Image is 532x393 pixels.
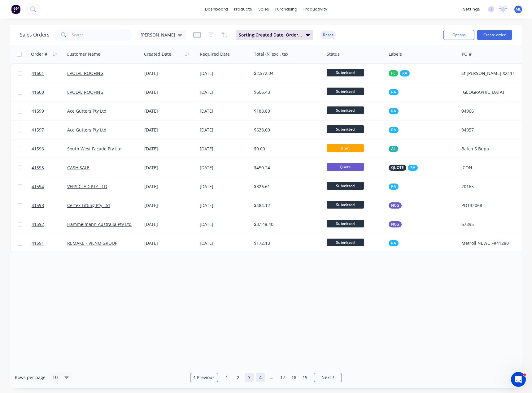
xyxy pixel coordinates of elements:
[67,184,107,189] a: VERSICLAD PTY LTD
[67,221,132,227] a: Hammelmann Australia Pty Ltd
[200,221,249,227] div: [DATE]
[67,51,100,57] div: Customer Name
[327,144,364,152] span: Draft
[391,184,396,190] span: RA
[32,158,67,177] a: 41595
[389,184,399,190] button: RA
[389,70,410,76] button: PCRA
[391,202,399,209] span: NCG
[190,374,218,381] a: Previous page
[254,51,288,57] div: Total ($) excl. tax
[32,177,67,196] a: 41594
[327,163,364,171] span: Quote
[32,240,44,246] span: 41591
[15,374,46,381] span: Rows per page
[391,127,396,133] span: RA
[200,51,230,57] div: Required Date
[32,108,44,114] span: 41599
[389,165,418,171] button: QUOTERA
[144,127,195,133] div: [DATE]
[278,373,287,382] a: Page 17
[32,121,67,139] a: 41597
[327,182,364,190] span: Submitted
[300,373,310,382] a: Page 19
[200,127,249,133] div: [DATE]
[144,51,171,57] div: Created Date
[461,89,521,95] div: [GEOGRAPHIC_DATA]
[67,240,117,246] a: REMAKE - VILNO GROUP
[391,165,404,171] span: QUOTE
[144,146,195,152] div: [DATE]
[67,146,122,152] a: South West Facade Pty Ltd
[32,102,67,120] a: 41599
[254,240,318,246] div: $172.13
[200,70,249,76] div: [DATE]
[67,70,103,76] a: EVOLVE ROOFING
[462,51,472,57] div: PO #
[327,88,364,95] span: Submitted
[461,240,521,246] div: Metroll NEWC F#41280
[239,32,302,38] span: Sorting: Created Date, Order #
[11,5,20,14] img: Factory
[67,202,110,208] a: Certex Lifting Pty Ltd
[144,89,195,95] div: [DATE]
[67,127,107,133] a: Ace Gutters Pty Ltd
[391,89,396,95] span: RA
[200,89,249,95] div: [DATE]
[233,373,243,382] a: Page 2
[254,127,318,133] div: $638.00
[389,202,402,209] button: NCG
[188,373,344,382] ul: Pagination
[460,5,483,14] div: settings
[327,106,364,114] span: Submitted
[32,146,44,152] span: 41596
[516,6,521,12] span: ML
[389,240,399,246] button: RA
[32,234,67,253] a: 41591
[144,108,195,114] div: [DATE]
[32,89,44,95] span: 41600
[391,221,399,227] span: NCG
[267,373,276,382] a: Jump forward
[461,221,521,227] div: 67895
[236,30,313,40] button: Sorting:Created Date, Order #
[67,165,89,171] a: CASH SALE
[254,146,318,152] div: $0.00
[72,29,132,41] input: Search...
[477,30,512,40] button: Create order
[67,108,107,114] a: Ace Gutters Pty Ltd
[32,127,44,133] span: 41597
[256,373,265,382] a: Page 4
[200,184,249,190] div: [DATE]
[32,215,67,234] a: 41592
[32,221,44,227] span: 41592
[67,89,103,95] a: EVOLVE ROOFING
[254,70,318,76] div: $2,572.04
[391,240,396,246] span: RA
[254,165,318,171] div: $450.24
[327,239,364,246] span: Submitted
[245,373,254,382] a: Page 3 is your current page
[389,221,402,227] button: NCG
[327,201,364,209] span: Submitted
[32,196,67,215] a: 41593
[511,372,526,387] iframe: Intercom live chat
[461,127,521,133] div: 94957
[144,240,195,246] div: [DATE]
[32,165,44,171] span: 41595
[327,69,364,76] span: Submitted
[289,373,299,382] a: Page 18
[200,165,249,171] div: [DATE]
[391,70,396,76] span: PC
[32,64,67,83] a: 41601
[200,146,249,152] div: [DATE]
[327,125,364,133] span: Submitted
[389,89,399,95] button: RA
[200,108,249,114] div: [DATE]
[32,83,67,101] a: 41600
[391,108,396,114] span: RA
[254,202,318,209] div: $484.12
[410,165,415,171] span: RA
[231,5,255,14] div: products
[222,373,232,382] a: Page 1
